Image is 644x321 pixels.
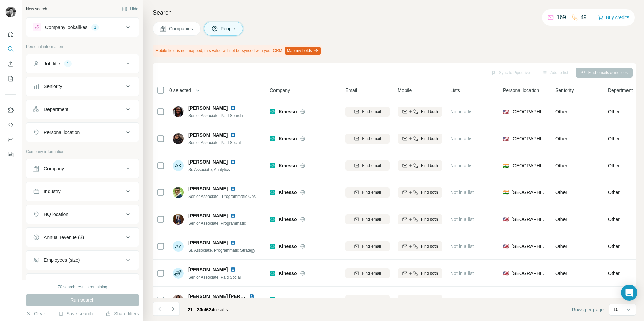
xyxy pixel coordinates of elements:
img: LinkedIn logo [230,240,236,245]
img: Avatar [173,295,184,306]
h4: Search [153,8,636,17]
span: Seniority [555,87,574,94]
span: Other [555,136,567,141]
button: Navigate to next page [166,302,180,316]
span: Not in a list [450,163,474,168]
button: Find email [345,134,390,144]
img: LinkedIn logo [230,213,236,218]
span: Companies [169,25,194,32]
img: LinkedIn logo [230,186,236,191]
img: Avatar [5,7,16,17]
span: Find email [362,270,381,276]
p: 49 [581,13,587,22]
button: Hide [117,4,143,14]
div: Mobile field is not mapped, this value will not be synced with your CRM [153,45,322,57]
span: [GEOGRAPHIC_DATA] [511,270,547,277]
span: Kinesso [279,108,297,115]
span: 0 selected [169,87,191,94]
span: Other [555,244,567,249]
span: Not in a list [450,297,474,303]
div: New search [26,6,47,12]
img: Avatar [173,214,184,225]
span: Other [608,243,620,250]
span: Find both [421,163,438,169]
img: LinkedIn logo [230,267,236,272]
img: Avatar [173,187,184,198]
span: Department [608,87,633,94]
button: Clear [26,310,45,317]
span: 🇺🇸 [503,243,509,250]
button: Find both [398,295,442,305]
button: Find email [345,214,390,224]
span: Find email [362,136,381,142]
span: Other [555,297,567,303]
button: Employees (size) [26,252,139,268]
button: Find both [398,160,442,171]
img: Logo of Kinesso [270,244,275,249]
img: Logo of Kinesso [270,190,275,195]
div: AY [173,241,184,252]
p: Company information [26,149,139,155]
span: Other [608,135,620,142]
span: Find both [421,136,438,142]
div: Job title [44,60,60,67]
div: Annual revenue ($) [44,234,84,241]
span: Senior Associate, Paid Social [188,140,241,145]
div: Open Intercom Messenger [621,285,637,301]
span: Find email [362,243,381,249]
button: Department [26,101,139,117]
span: Senior Associate - Programmatic Ops [188,194,256,199]
span: Find both [421,189,438,195]
span: Find email [362,189,381,195]
button: Find email [345,295,390,305]
span: [PERSON_NAME] [188,266,228,273]
img: Avatar [173,106,184,117]
div: Department [44,106,68,113]
span: 🇺🇸 [503,216,509,223]
span: [GEOGRAPHIC_DATA] [511,243,547,250]
div: HQ location [44,211,68,218]
div: 1 [64,61,72,67]
button: Navigate to previous page [153,302,166,316]
button: Quick start [5,28,16,40]
span: Other [555,109,567,114]
button: Dashboard [5,134,16,146]
span: Not in a list [450,109,474,114]
button: Find both [398,107,442,117]
button: Industry [26,183,139,200]
img: Logo of Kinesso [270,163,275,168]
span: Senior Associate, Programmatic [188,221,246,226]
button: Personal location [26,124,139,140]
span: Other [608,162,620,169]
img: Logo of Kinesso [270,136,275,141]
span: Senior Associate, Paid Social [188,275,241,280]
div: Company [44,165,64,172]
img: LinkedIn logo [230,132,236,138]
button: Seniority [26,78,139,95]
span: Find both [421,243,438,249]
span: Rows per page [572,306,604,313]
span: Kinesso [279,270,297,277]
img: LinkedIn logo [230,105,236,111]
span: Kinesso [279,162,297,169]
button: Enrich CSV [5,58,16,70]
img: Logo of Kinesso [270,217,275,222]
span: [PERSON_NAME] [PERSON_NAME] [188,294,269,299]
button: Buy credits [598,13,629,22]
span: Find both [421,216,438,222]
button: Map my fields [285,47,321,55]
span: Senior Associate, Paid Search [188,113,243,118]
span: Find email [362,163,381,169]
span: Other [608,108,620,115]
img: Logo of Kinesso [270,271,275,276]
span: Sr. Associate, Programmatic Strategy [188,248,255,253]
span: Find email [362,109,381,115]
button: My lists [5,73,16,85]
div: Personal location [44,129,80,136]
button: Find email [345,160,390,171]
div: Industry [44,188,61,195]
span: [GEOGRAPHIC_DATA] [511,135,547,142]
p: 169 [557,13,566,22]
span: 🇮🇳 [503,162,509,169]
span: Personal location [503,87,539,94]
